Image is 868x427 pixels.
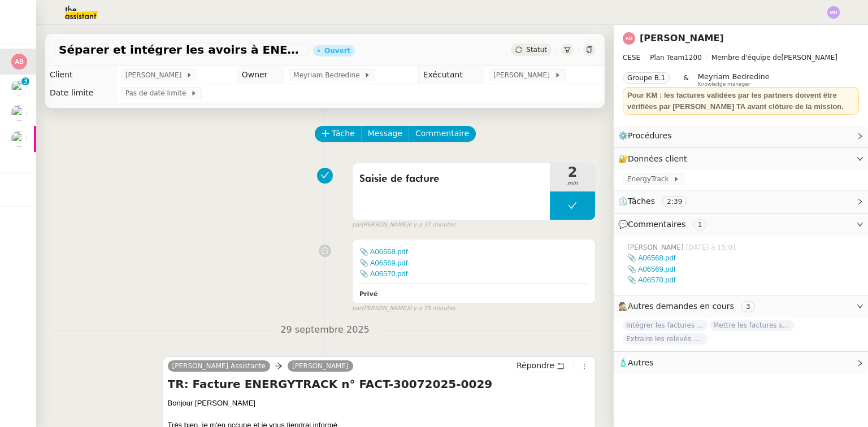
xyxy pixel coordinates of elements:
a: 📎 A06570.pdf [627,276,675,284]
nz-tag: 2:39 [662,196,687,207]
div: 💬Commentaires 1 [614,213,868,236]
span: Procédures [628,131,672,140]
span: ⚙️ [618,129,677,142]
span: Tâches [628,197,655,206]
div: ⏲️Tâches 2:39 [614,190,868,212]
span: Séparer et intégrer les avoirs à ENERGYTRACK [59,44,304,55]
span: Commentaires [628,220,685,229]
img: svg [827,6,840,19]
span: ⏲️ [618,197,696,206]
span: Répondre [517,360,554,371]
span: 1200 [684,54,702,62]
span: EnergyTrack [627,173,673,185]
span: [DATE] à 15:01 [686,242,739,252]
span: [PERSON_NAME] [623,52,859,63]
span: Données client [628,154,687,163]
span: [PERSON_NAME] [493,69,554,81]
p: 3 [23,77,28,88]
button: Répondre [513,359,568,372]
span: Statut [526,46,547,54]
nz-tag: Groupe B.1 [623,72,670,84]
span: il y a 35 minutes [409,304,456,313]
span: Knowledge manager [698,81,750,88]
img: users%2F9mvJqJUvllffspLsQzytnd0Nt4c2%2Favatar%2F82da88e3-d90d-4e39-b37d-dcb7941179ae [11,80,27,95]
span: Plan Team [650,54,684,62]
img: svg [11,54,27,69]
td: Exécutant [418,66,484,84]
span: Saisie de facture [359,171,543,188]
button: Message [361,126,409,142]
span: par [352,220,362,230]
a: [PERSON_NAME] Assistante [168,361,271,371]
button: Tâche [315,126,362,142]
img: users%2FUWPTPKITw0gpiMilXqRXG5g9gXH3%2Favatar%2F405ab820-17f5-49fd-8f81-080694535f4d [11,105,27,121]
small: [PERSON_NAME] [352,304,455,313]
td: Date limite [45,84,116,102]
a: 📎 A06569.pdf [359,259,407,267]
img: svg [623,32,635,45]
span: [PERSON_NAME] [627,242,686,252]
span: 🔐 [618,152,692,165]
span: Tâche [332,127,355,140]
span: [PERSON_NAME] [125,69,186,81]
span: CESE [623,54,640,62]
small: [PERSON_NAME] [352,220,455,230]
span: Pas de date limite [125,88,190,99]
button: Commentaire [409,126,476,142]
nz-tag: 3 [741,301,755,312]
app-user-label: Knowledge manager [698,72,770,87]
span: Meyriam Bedredine [293,69,364,81]
span: Extraire les relevés de consommation [623,333,708,345]
nz-tag: 1 [693,219,707,230]
span: 🧴 [618,358,653,367]
a: [PERSON_NAME] [640,33,724,43]
h4: TR: Facture ENERGYTRACK n° FACT-30072025-0029 [168,376,591,392]
b: Privé [359,290,377,298]
a: 📎 A06568.pdf [627,254,675,262]
div: 🧴Autres [614,352,868,374]
a: 📎 A06570.pdf [359,269,407,278]
span: 💬 [618,220,711,229]
div: 🔐Données client [614,148,868,170]
span: Meyriam Bedredine [698,72,770,81]
span: il y a 37 minutes [409,220,456,230]
a: 📎 A06568.pdf [359,247,407,256]
span: 🕵️ [618,302,759,311]
div: 🕵️Autres demandes en cours 3 [614,295,868,317]
span: Autres [628,358,653,367]
td: Client [45,66,116,84]
a: [PERSON_NAME] [288,361,353,371]
a: 📎 A06569.pdf [627,265,675,273]
span: par [352,304,362,313]
span: Intégrer les factures dans ENERGYTRACK [623,320,708,331]
span: Membre d'équipe de [711,54,782,62]
span: & [683,72,688,87]
span: 29 septembre 2025 [271,323,379,338]
nz-badge-sup: 3 [21,77,29,85]
span: Commentaire [415,127,469,140]
strong: Pour KM : les factures validées par les partners doivent être vérifiées par [PERSON_NAME] TA avan... [627,91,844,111]
span: Autres demandes en cours [628,302,734,311]
div: Ouvert [324,47,350,54]
div: Bonjour [PERSON_NAME] [168,398,591,409]
span: 2 [550,165,595,179]
span: min [550,179,595,189]
span: Message [368,127,402,140]
span: Mettre les factures sur ENERGYTRACK [710,320,795,331]
div: ⚙️Procédures [614,125,868,147]
img: users%2FDBF5gIzOT6MfpzgDQC7eMkIK8iA3%2Favatar%2Fd943ca6c-06ba-4e73-906b-d60e05e423d3 [11,131,27,147]
td: Owner [237,66,284,84]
